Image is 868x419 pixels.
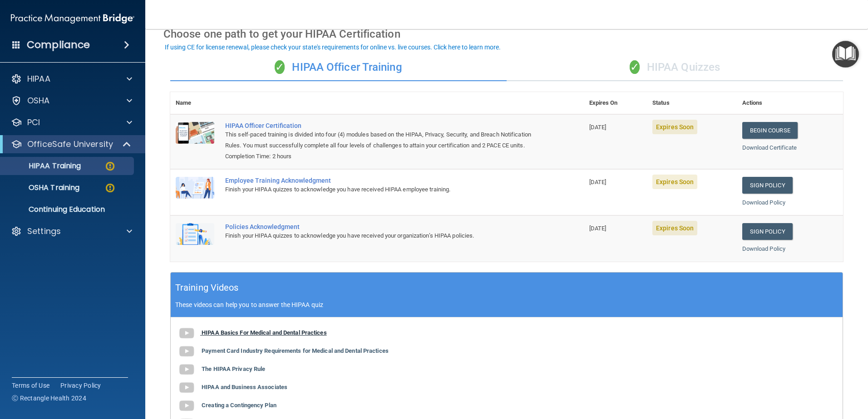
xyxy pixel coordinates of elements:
[225,151,538,162] div: Completion Time: 2 hours
[589,225,607,232] span: [DATE]
[225,184,538,195] div: Finish your HIPAA quizzes to acknowledge you have received HIPAA employee training.
[225,230,538,241] div: Finish your HIPAA quizzes to acknowledge you have received your organization’s HIPAA policies.
[225,223,538,230] div: Policies Acknowledgment
[275,60,285,74] span: ✓
[225,177,538,184] div: Employee Training Acknowledgment
[202,365,265,372] b: The HIPAA Privacy Rule
[589,124,607,131] span: [DATE]
[27,39,90,51] h4: Compliance
[170,92,220,114] th: Name
[832,41,859,68] button: Open Resource Center
[202,402,276,409] b: Creating a Contingency Plan
[11,73,132,84] a: HIPAA
[225,129,538,151] div: This self-paced training is divided into four (4) modules based on the HIPAA, Privacy, Security, ...
[27,139,113,150] p: OfficeSafe University
[584,92,647,114] th: Expires On
[178,324,196,342] img: gray_youtube_icon.38fcd6cc.png
[12,381,49,390] a: Terms of Use
[742,223,793,240] a: Sign Policy
[60,381,101,390] a: Privacy Policy
[202,384,287,390] b: HIPAA and Business Associates
[175,280,239,296] h5: Training Videos
[11,226,132,237] a: Settings
[11,95,132,106] a: OSHA
[163,21,850,47] div: Choose one path to get your HIPAA Certification
[589,179,607,185] span: [DATE]
[178,379,196,397] img: gray_youtube_icon.38fcd6cc.png
[202,329,327,336] b: HIPAA Basics For Medical and Dental Practices
[12,394,86,403] span: Ⓒ Rectangle Health 2024
[742,245,786,252] a: Download Policy
[742,177,793,194] a: Sign Policy
[507,54,843,81] div: HIPAA Quizzes
[27,73,50,84] p: HIPAA
[652,175,697,189] span: Expires Soon
[104,182,116,194] img: warning-circle.0cc9ac19.png
[737,92,843,114] th: Actions
[647,92,737,114] th: Status
[742,144,797,151] a: Download Certificate
[11,10,134,28] img: PMB logo
[711,355,857,391] iframe: Drift Widget Chat Controller
[163,43,502,52] button: If using CE for license renewal, please check your state's requirements for online vs. live cours...
[27,95,50,106] p: OSHA
[202,347,389,354] b: Payment Card Industry Requirements for Medical and Dental Practices
[165,44,501,50] div: If using CE for license renewal, please check your state's requirements for online vs. live cours...
[11,117,132,128] a: PCI
[742,199,786,206] a: Download Policy
[742,122,798,139] a: Begin Course
[6,183,79,192] p: OSHA Training
[104,161,116,172] img: warning-circle.0cc9ac19.png
[27,117,40,128] p: PCI
[11,139,132,150] a: OfficeSafe University
[652,221,697,235] span: Expires Soon
[6,205,130,214] p: Continuing Education
[170,54,507,81] div: HIPAA Officer Training
[225,122,538,129] a: HIPAA Officer Certification
[652,120,697,134] span: Expires Soon
[178,361,196,379] img: gray_youtube_icon.38fcd6cc.png
[178,342,196,361] img: gray_youtube_icon.38fcd6cc.png
[27,226,61,237] p: Settings
[630,60,640,74] span: ✓
[178,397,196,415] img: gray_youtube_icon.38fcd6cc.png
[6,161,81,171] p: HIPAA Training
[175,301,838,308] p: These videos can help you to answer the HIPAA quiz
